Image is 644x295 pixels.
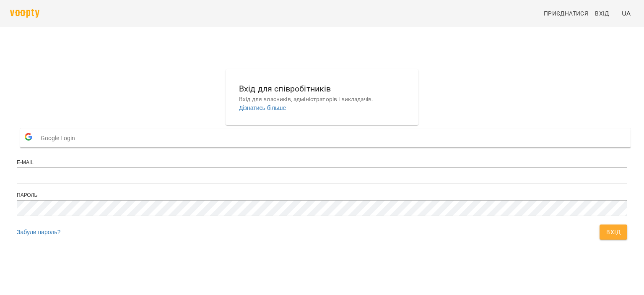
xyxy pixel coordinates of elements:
[606,227,621,237] span: Вхід
[540,6,592,21] a: Приєднатися
[232,76,412,119] button: Вхід для співробітниківВхід для власників, адміністраторів і викладачів.Дізнатись більше
[41,130,79,146] span: Google Login
[592,6,618,21] a: Вхід
[20,128,631,147] button: Google Login
[544,8,588,18] span: Приєднатися
[239,95,405,104] p: Вхід для власників, адміністраторів і викладачів.
[600,225,627,240] button: Вхід
[239,104,286,111] a: Дізнатись більше
[618,5,634,21] button: UA
[17,192,627,199] div: Пароль
[595,8,609,18] span: Вхід
[10,9,39,18] img: voopty.png
[622,9,631,18] span: UA
[239,82,405,95] h6: Вхід для співробітників
[17,229,60,235] a: Забули пароль?
[17,159,627,166] div: E-mail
